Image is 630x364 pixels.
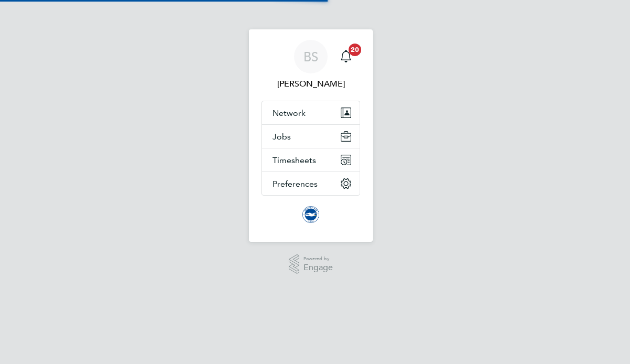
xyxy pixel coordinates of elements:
[272,155,316,165] span: Timesheets
[303,254,333,263] span: Powered by
[272,179,318,189] span: Preferences
[289,254,333,274] a: Powered byEngage
[335,40,356,73] a: 20
[272,108,306,118] span: Network
[249,29,373,242] nav: Main navigation
[303,50,318,63] span: BS
[261,40,360,90] a: BS[PERSON_NAME]
[262,148,360,172] button: Timesheets
[272,132,291,142] span: Jobs
[262,125,360,148] button: Jobs
[302,206,319,223] img: brightonandhovealbion-logo-retina.png
[261,206,360,223] a: Go to home page
[303,263,333,272] span: Engage
[349,44,361,56] span: 20
[261,78,360,90] span: Ben Smith
[262,101,360,124] button: Network
[262,172,360,195] button: Preferences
